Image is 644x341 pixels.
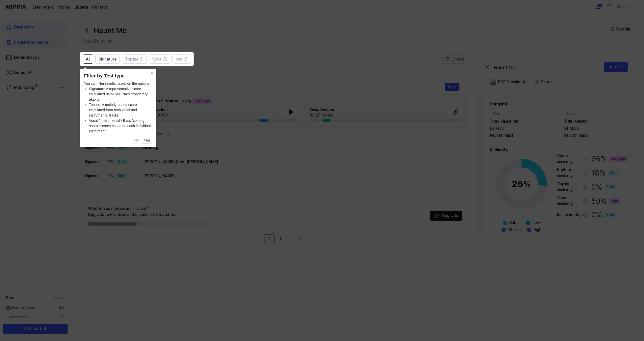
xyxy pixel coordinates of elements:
[125,56,138,62] span: Topline
[89,118,152,134] li: Vocal / Instrumental / Bass (coming soon): Scores based on each individual instrument.
[95,54,120,64] button: Signature
[149,54,170,64] button: Vocal
[122,54,147,64] button: Topline
[84,81,152,134] div: You can filter results based on the options.
[99,56,116,62] span: Signature
[172,54,191,64] button: Inst
[84,72,152,80] header: Filter by Test type
[89,86,152,102] li: Signature: A representative score calculated using MIPPIA's proprietary algorithm.
[152,56,162,62] span: Vocal
[176,56,183,62] span: Inst
[142,138,152,144] button: 다음
[83,54,93,64] button: All
[86,56,90,62] span: All
[148,69,156,76] button: Close
[89,102,152,118] li: Topline: A melody-based score calculated from both vocal and instrumental tracks.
